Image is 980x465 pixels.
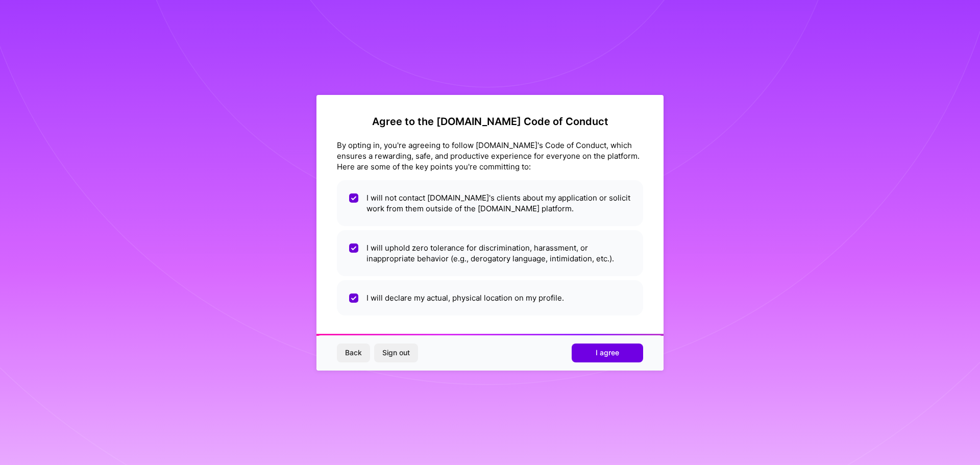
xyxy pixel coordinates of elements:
li: I will not contact [DOMAIN_NAME]'s clients about my application or solicit work from them outside... [337,180,643,226]
span: Sign out [382,348,410,358]
span: I agree [596,348,619,358]
button: Sign out [374,344,418,362]
button: I agree [572,344,643,362]
li: I will declare my actual, physical location on my profile. [337,280,643,315]
h2: Agree to the [DOMAIN_NAME] Code of Conduct [337,115,643,128]
div: By opting in, you're agreeing to follow [DOMAIN_NAME]'s Code of Conduct, which ensures a rewardin... [337,140,643,172]
li: I will uphold zero tolerance for discrimination, harassment, or inappropriate behavior (e.g., der... [337,230,643,276]
button: Back [337,344,370,362]
span: Back [345,348,362,358]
